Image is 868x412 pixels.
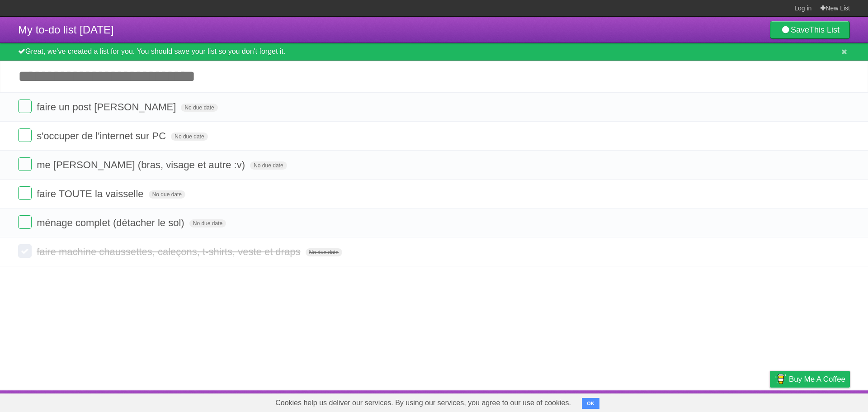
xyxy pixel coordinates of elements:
[582,398,599,409] button: OK
[37,101,178,113] span: faire un post [PERSON_NAME]
[37,130,168,142] span: s'occuper de l'internet sur PC
[679,393,716,410] a: Developers
[250,161,287,170] span: No due date
[18,215,32,229] label: Done
[18,99,32,113] label: Done
[171,133,208,141] span: No due date
[37,246,302,257] span: faire machine chaussettes, caleçons, t-shirts, veste et draps
[770,21,850,39] a: SaveThis List
[18,186,32,200] label: Done
[181,104,217,112] span: No due date
[758,393,782,410] a: Privacy
[18,24,114,36] span: My to-do list [DATE]
[18,128,32,142] label: Done
[149,190,185,199] span: No due date
[770,371,850,388] a: Buy me a coffee
[266,394,580,412] span: Cookies help us deliver our services. By using our services, you agree to our use of cookies.
[18,157,32,171] label: Done
[793,393,850,410] a: Suggest a feature
[37,217,187,228] span: ménage complet (détacher le sol)
[727,393,747,410] a: Terms
[650,393,669,410] a: About
[189,219,226,227] span: No due date
[774,371,787,387] img: Buy me a coffee
[37,159,247,170] span: me [PERSON_NAME] (bras, visage et autre :v)
[789,371,845,387] span: Buy me a coffee
[306,248,342,256] span: No due date
[18,244,32,258] label: Done
[809,25,840,34] b: This List
[37,188,146,199] span: faire TOUTE la vaisselle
